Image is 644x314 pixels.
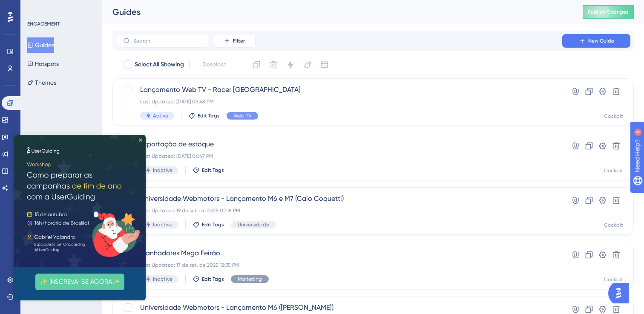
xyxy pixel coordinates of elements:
[153,112,168,119] span: Active
[22,139,111,155] button: ✨ INSCREVA-SE AGORA✨
[27,20,60,27] div: ENGAGEMENT
[202,167,224,174] span: Edit Tags
[153,167,172,174] span: Inactive
[233,112,251,119] span: Web TV
[27,37,54,53] button: Guides
[153,221,172,228] span: Inactive
[27,75,56,90] button: Themes
[195,57,234,72] button: Deselect
[140,194,538,204] span: Universidade Webmotors - Lançamento M6 e M7 (Caio Coquetti)
[140,85,538,95] span: Lançamento Web TV - Racer [GEOGRAPHIC_DATA]
[193,167,224,174] button: Edit Tags
[198,112,220,119] span: Edit Tags
[133,38,202,44] input: Search
[213,34,256,48] button: Filter
[140,207,538,214] div: Last Updated: 19 de set. de 2025 02:18 PM
[562,34,630,48] button: New Guide
[193,221,224,228] button: Edit Tags
[604,113,623,120] div: Cockpit
[135,60,184,70] span: Select All Showing
[588,9,629,15] span: Publish Changes
[140,248,538,258] span: Ganhadores Mega Feirão
[140,303,538,313] span: Universidade Webmotors - Lançamento M6 ([PERSON_NAME])
[588,37,614,44] span: New Guide
[202,276,224,283] span: Edit Tags
[238,276,262,283] span: Marketing
[233,37,245,44] span: Filter
[202,221,224,228] span: Edit Tags
[27,56,59,71] button: Hotspots
[20,2,53,12] span: Need Help?
[140,262,538,268] div: Last Updated: 17 de set. de 2025 12:35 PM
[193,276,224,283] button: Edit Tags
[125,3,129,7] div: Close Preview
[59,4,62,11] div: 6
[140,98,538,105] div: Last Updated: [DATE] 06:48 PM
[238,221,269,228] span: Universidade
[202,60,226,70] span: Deselect
[153,276,172,283] span: Inactive
[604,167,623,174] div: Cockpit
[188,112,220,119] button: Edit Tags
[604,276,623,283] div: Cockpit
[140,139,538,149] span: Exportação de estoque
[112,6,561,18] div: Guides
[140,153,538,160] div: Last Updated: [DATE] 06:47 PM
[608,280,634,306] iframe: UserGuiding AI Assistant Launcher
[604,222,623,228] div: Cockpit
[583,5,634,19] button: Publish Changes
